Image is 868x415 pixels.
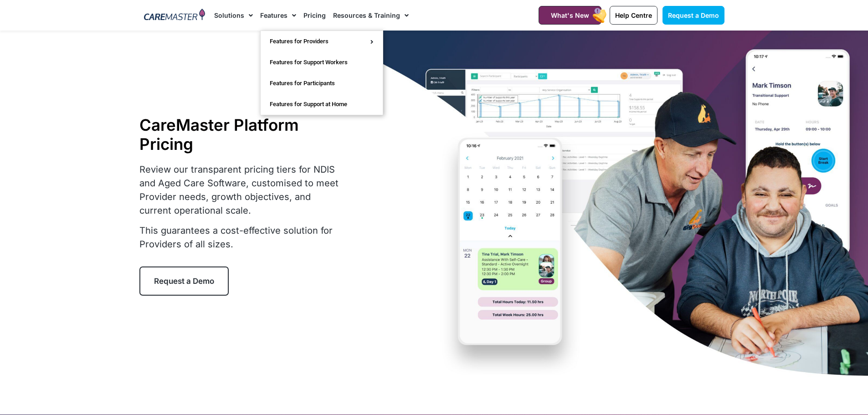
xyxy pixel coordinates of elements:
[615,11,652,19] span: Help Centre
[261,94,383,115] a: Features for Support at Home
[139,163,344,217] p: Review our transparent pricing tiers for NDIS and Aged Care Software, customised to meet Provider...
[154,277,214,286] span: Request a Demo
[663,6,724,25] a: Request a Demo
[551,11,589,19] span: What's New
[261,31,383,52] a: Features for Providers
[261,73,383,94] a: Features for Participants
[668,11,719,19] span: Request a Demo
[139,266,229,296] a: Request a Demo
[610,6,657,25] a: Help Centre
[139,224,344,251] p: This guarantees a cost-effective solution for Providers of all sizes.
[539,6,601,25] a: What's New
[261,52,383,73] a: Features for Support Workers
[260,31,383,115] ul: Features
[139,115,344,154] h1: CareMaster Platform Pricing
[144,9,205,22] img: CareMaster Logo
